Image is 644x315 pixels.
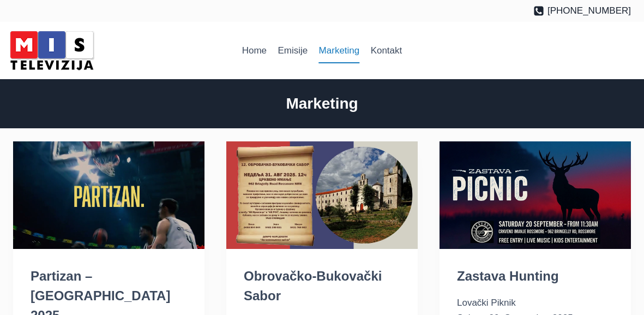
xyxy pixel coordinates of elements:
img: Zastava Hunting [440,141,631,249]
a: [PHONE_NUMBER] [533,3,631,18]
img: Partizan – Australia 2025 [13,141,204,249]
nav: Primary Navigation [237,38,408,64]
img: Obrovačko-Bukovački Sabor [226,141,418,249]
a: Kontakt [365,38,407,64]
h2: Marketing [13,92,631,115]
a: Zastava Hunting [457,269,559,283]
a: Marketing [313,38,365,64]
a: Emisije [272,38,313,64]
img: MIS Television [5,27,98,74]
a: Home [237,38,273,64]
span: [PHONE_NUMBER] [547,3,631,18]
a: Obrovačko-Bukovački Sabor [244,269,382,303]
